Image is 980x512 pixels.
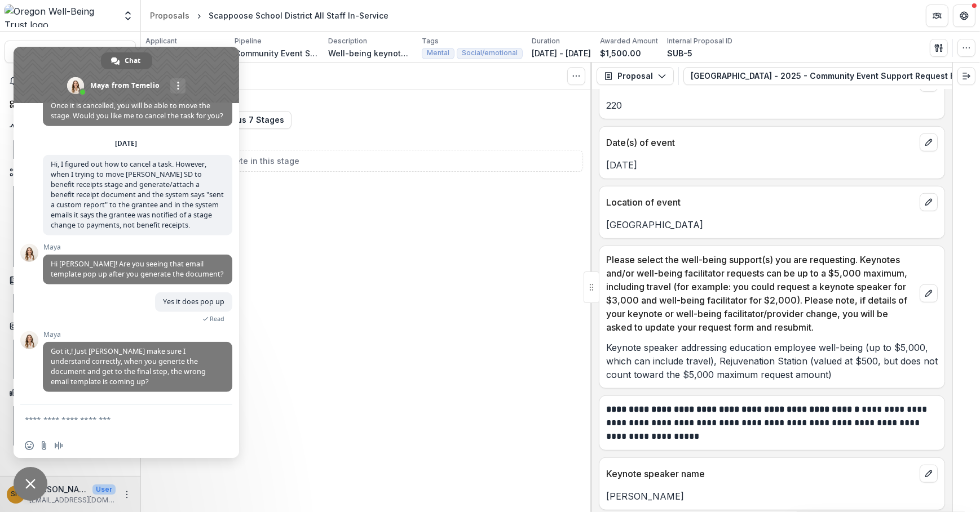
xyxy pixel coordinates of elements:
span: Absolutely! You're going to need to cancel the task. Once it is cancelled, you will be able to mo... [51,91,223,121]
p: Date(s) of event [606,136,915,149]
p: Pipeline [235,36,262,46]
img: Oregon Well-Being Trust logo [5,5,116,27]
span: Maya [43,331,232,339]
button: Partners [926,5,948,27]
p: Keynote speaker name [606,467,915,480]
button: edit [920,465,938,483]
button: Open entity switcher [120,5,136,27]
div: More channels [170,78,186,94]
div: [DATE] [116,140,138,147]
span: Insert an emoji [25,441,34,450]
button: Toggle View Cancelled Tasks [567,67,585,85]
p: Community Event Support [235,47,319,59]
p: Duration [532,36,560,46]
span: Audio message [54,441,63,450]
p: [DATE] [606,158,938,172]
button: Open Data & Reporting [5,384,136,402]
p: Internal Proposal ID [667,36,732,46]
p: [GEOGRAPHIC_DATA] [606,218,938,231]
button: edit [920,193,938,211]
p: [DATE] - [DATE] [532,47,591,59]
div: Ctrl + K [99,46,126,58]
p: Location of event [606,195,915,209]
p: SUB-5 [667,47,692,59]
button: Expand right [957,67,975,85]
button: Notifications121 [5,72,136,90]
span: Social/emotional [462,49,518,57]
p: 220 [606,99,938,112]
div: Chat [101,52,152,69]
span: Yes it does pop up [163,297,224,306]
nav: breadcrumb [145,7,393,24]
textarea: Compose your message... [25,415,203,425]
button: Open Documents [5,271,136,290]
p: Keynote speaker addressing education employee well-being (up to $5,000, which can include travel)... [606,341,938,381]
button: Search... [5,41,136,63]
span: Chat [125,52,141,69]
button: Proposal [597,67,674,85]
button: edit [920,133,938,152]
p: Description [328,36,367,46]
span: Mental [427,49,449,57]
button: Open Activity [5,118,136,136]
a: Proposals [145,7,194,24]
h5: No tasks to complete in this stage [164,155,578,167]
div: Siri Ngai [11,491,21,498]
p: [EMAIL_ADDRESS][DOMAIN_NAME] [29,495,116,505]
div: Scappoose School District All Staff In-Service [209,10,389,21]
button: edit [920,284,938,302]
p: Well-being keynote speaker and facilitator [328,47,413,59]
button: Get Help [953,5,975,27]
p: User [92,484,116,495]
p: Applicant [145,36,177,46]
button: Open Workflows [5,163,136,181]
p: [PERSON_NAME] [29,483,88,495]
span: Hi, I figured out how to cancel a task. However, when I trying to move [PERSON_NAME] SD to benefi... [51,159,224,230]
p: $1,500.00 [600,47,641,59]
p: [PERSON_NAME] [606,489,938,503]
div: Proposals [150,10,189,21]
div: Close chat [14,467,47,501]
a: Dashboard [5,95,136,113]
span: Read [210,315,224,323]
span: Got it,! Just [PERSON_NAME] make sure I understand correctly, when you generte the document and g... [51,346,206,386]
span: Hi [PERSON_NAME]! Are you seeing that email template pop up after you generate the document? [51,259,223,279]
span: Maya [43,243,232,251]
button: More [120,488,134,501]
p: Tags [422,36,439,46]
button: Open Contacts [5,317,136,335]
p: Please select the well-being support(s) you are requesting. Keynotes and/or well-being facilitato... [606,253,915,334]
span: Send a file [39,441,48,450]
p: Awarded Amount [600,36,658,46]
